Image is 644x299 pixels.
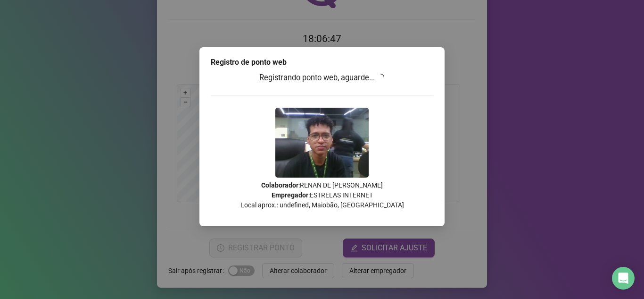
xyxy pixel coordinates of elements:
[211,57,433,68] div: Registro de ponto web
[376,73,385,82] span: loading
[261,181,298,189] strong: Colaborador
[211,72,433,84] h3: Registrando ponto web, aguarde...
[211,180,433,210] p: : RENAN DE [PERSON_NAME] : ESTRELAS INTERNET Local aprox.: undefined, Maiobão, [GEOGRAPHIC_DATA]
[272,191,308,199] strong: Empregador
[275,108,369,178] img: Z
[612,267,635,290] div: Open Intercom Messenger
